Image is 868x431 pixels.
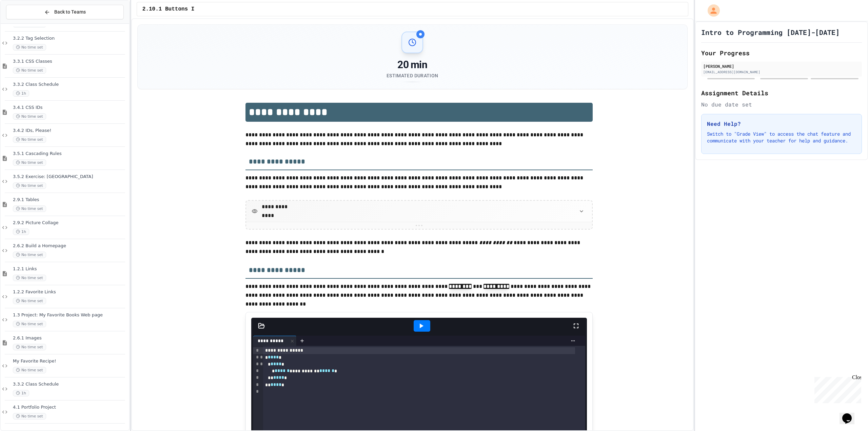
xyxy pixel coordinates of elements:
span: No time set [13,67,46,74]
iframe: chat widget [812,374,861,403]
h2: Your Progress [701,48,862,58]
span: 2.10.1 Buttons I [142,5,195,13]
div: No due date set [701,100,862,109]
span: No time set [13,159,46,166]
span: 3.5.2 Exercise: [GEOGRAPHIC_DATA] [13,174,128,180]
h3: Need Help? [707,120,856,128]
span: No time set [13,367,46,373]
span: No time set [13,182,46,189]
iframe: chat widget [840,404,861,424]
span: 1.2.2 Favorite Links [13,289,128,295]
div: 20 min [387,59,438,71]
span: 3.4.2 IDs, Please! [13,128,128,134]
h1: Intro to Programming [DATE]-[DATE] [701,27,840,37]
div: [PERSON_NAME] [703,63,860,69]
span: No time set [13,321,46,327]
div: Estimated Duration [387,72,438,79]
span: 3.4.1 CSS IDs [13,105,128,111]
span: 2.6.2 Build a Homepage [13,243,128,249]
span: No time set [13,344,46,350]
span: No time set [13,113,46,120]
span: 2.9.2 Picture Collage [13,220,128,226]
span: 1h [13,90,29,97]
p: Switch to "Grade View" to access the chat feature and communicate with your teacher for help and ... [707,131,856,144]
div: My Account [701,3,722,18]
span: 1.3 Project: My Favorite Books Web page [13,312,128,318]
span: No time set [13,136,46,143]
span: 3.3.2 Class Schedule [13,381,128,387]
span: No time set [13,205,46,212]
span: 3.5.1 Cascading Rules [13,151,128,157]
span: 3.3.1 CSS Classes [13,59,128,64]
span: 2.9.1 Tables [13,197,128,203]
span: No time set [13,298,46,304]
span: No time set [13,275,46,281]
span: No time set [13,44,46,51]
span: 3.2.2 Tag Selection [13,36,128,41]
h2: Assignment Details [701,88,862,98]
span: 2.6.1 Images [13,335,128,341]
span: 3.3.2 Class Schedule [13,82,128,87]
span: 1h [13,229,29,235]
button: Back to Teams [6,5,124,19]
span: No time set [13,413,46,419]
div: [EMAIL_ADDRESS][DOMAIN_NAME] [703,70,860,75]
span: My Favorite Recipe! [13,358,128,364]
span: 1.2.1 Links [13,266,128,272]
span: 1h [13,390,29,396]
span: 4.1 Portfolio Project [13,405,128,410]
span: No time set [13,252,46,258]
span: Back to Teams [54,8,86,16]
div: Chat with us now!Close [3,3,47,43]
